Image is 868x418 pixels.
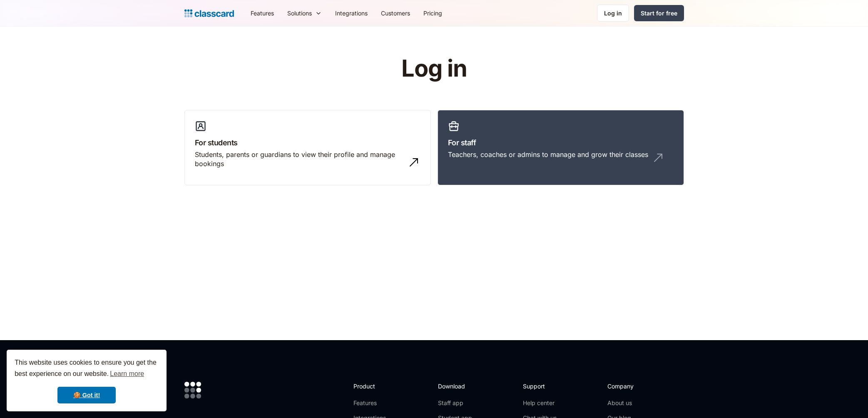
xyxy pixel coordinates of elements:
[353,382,398,391] h2: Product
[7,350,167,411] div: cookieconsent
[15,358,159,380] span: This website uses cookies to ensure you get the best experience on our website.
[57,387,116,403] a: dismiss cookie message
[634,5,684,21] a: Start for free
[607,399,663,407] a: About us
[523,399,557,407] a: Help center
[438,382,472,391] h2: Download
[641,9,677,17] div: Start for free
[523,382,557,391] h2: Support
[184,110,431,186] a: For studentsStudents, parents or guardians to view their profile and manage bookings
[109,368,145,380] a: learn more about cookies
[607,382,663,391] h2: Company
[302,56,566,82] h1: Log in
[244,4,281,22] a: Features
[597,5,629,22] a: Log in
[353,399,398,407] a: Features
[287,9,312,17] div: Solutions
[438,399,472,407] a: Staff app
[448,150,648,159] div: Teachers, coaches or admins to manage and grow their classes
[281,4,328,22] div: Solutions
[184,7,234,19] a: home
[438,110,684,186] a: For staffTeachers, coaches or admins to manage and grow their classes
[374,4,417,22] a: Customers
[417,4,449,22] a: Pricing
[448,137,674,148] h3: For staff
[195,150,404,169] div: Students, parents or guardians to view their profile and manage bookings
[195,137,420,148] h3: For students
[328,4,374,22] a: Integrations
[604,9,622,17] div: Log in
